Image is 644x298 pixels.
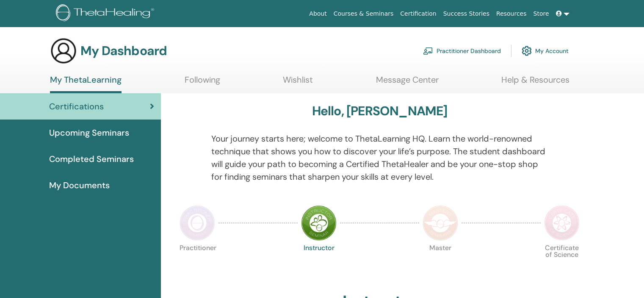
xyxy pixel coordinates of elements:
[522,44,532,58] img: cog.svg
[376,75,439,91] a: Message Center
[493,6,530,22] a: Resources
[544,245,580,280] p: Certificate of Science
[306,6,330,22] a: About
[49,179,110,192] span: My Documents
[180,245,215,280] p: Practitioner
[423,245,458,280] p: Master
[330,6,397,22] a: Courses & Seminars
[501,75,569,91] a: Help & Resources
[397,6,439,22] a: Certification
[80,43,167,58] h3: My Dashboard
[423,42,501,60] a: Practitioner Dashboard
[211,132,548,183] p: Your journey starts here; welcome to ThetaLearning HQ. Learn the world-renowned technique that sh...
[301,245,337,280] p: Instructor
[423,205,458,241] img: Master
[49,100,104,113] span: Certifications
[56,4,157,23] img: logo.png
[522,42,569,60] a: My Account
[301,205,337,241] img: Instructor
[50,37,77,64] img: generic-user-icon.jpg
[180,205,215,241] img: Practitioner
[50,75,122,93] a: My ThetaLearning
[530,6,553,22] a: Store
[49,153,134,165] span: Completed Seminars
[49,126,129,139] span: Upcoming Seminars
[283,75,313,91] a: Wishlist
[544,205,580,241] img: Certificate of Science
[440,6,493,22] a: Success Stories
[312,103,448,119] h3: Hello, [PERSON_NAME]
[423,47,433,55] img: chalkboard-teacher.svg
[185,75,220,91] a: Following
